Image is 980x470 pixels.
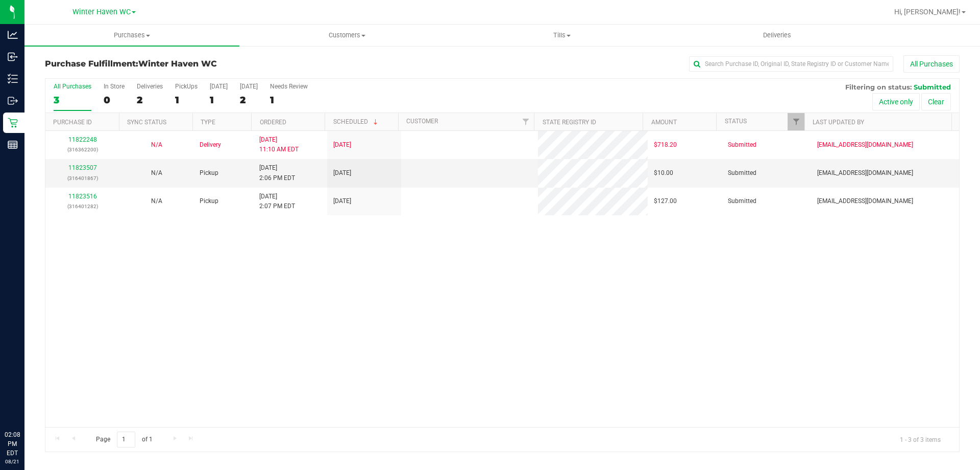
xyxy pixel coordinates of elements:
inline-svg: Inventory [8,74,18,84]
div: All Purchases [54,83,91,90]
a: 11823516 [68,193,97,200]
span: Winter Haven WC [72,8,131,16]
div: [DATE] [210,83,228,90]
span: Delivery [200,140,221,150]
p: (316401282) [52,202,113,211]
span: Submitted [728,168,756,178]
span: $127.00 [654,196,677,206]
button: N/A [151,168,162,178]
p: (316362200) [52,145,113,154]
div: 0 [104,94,125,106]
span: Filtering on status: [845,83,912,91]
span: Pickup [200,196,218,206]
div: Deliveries [137,83,163,90]
p: 08/21 [5,458,20,465]
span: Submitted [728,196,756,206]
a: Customers [239,25,454,46]
a: Purchases [24,25,239,46]
span: [DATE] [333,140,351,150]
span: $10.00 [654,168,673,178]
span: [EMAIL_ADDRESS][DOMAIN_NAME] [817,140,913,150]
a: Purchase ID [53,119,92,126]
button: N/A [151,140,162,150]
h3: Purchase Fulfillment: [45,59,350,69]
span: Submitted [914,83,951,91]
inline-svg: Outbound [8,96,18,106]
span: $718.20 [654,140,677,150]
inline-svg: Analytics [8,30,18,40]
div: PickUps [175,83,198,90]
p: 02:08 PM EDT [5,430,20,458]
a: Status [725,118,747,125]
span: [EMAIL_ADDRESS][DOMAIN_NAME] [817,168,913,178]
span: [DATE] 11:10 AM EDT [259,135,299,154]
div: 1 [210,94,228,106]
span: [DATE] 2:07 PM EDT [259,192,295,211]
span: [DATE] [333,168,351,178]
a: Scheduled [333,118,380,125]
a: Type [201,119,215,126]
a: State Registry ID [543,119,596,126]
input: 1 [117,432,135,447]
a: Last Updated By [813,119,864,126]
span: Deliveries [749,31,805,40]
a: Amount [651,119,677,126]
div: 3 [54,94,91,106]
span: Not Applicable [151,197,162,205]
a: Sync Status [127,119,166,126]
p: (316401867) [52,173,113,183]
inline-svg: Reports [8,140,18,150]
div: 1 [175,94,198,106]
div: 1 [270,94,308,106]
a: Deliveries [670,25,885,46]
inline-svg: Inbound [8,52,18,62]
span: Submitted [728,140,756,150]
a: 11823507 [68,164,97,171]
div: [DATE] [240,83,258,90]
div: 2 [137,94,163,106]
div: Needs Review [270,83,308,90]
iframe: Resource center [10,388,41,419]
button: Clear [921,93,951,110]
button: Active only [872,93,920,110]
span: Customers [240,31,454,40]
span: Page of 1 [87,432,161,447]
span: [EMAIL_ADDRESS][DOMAIN_NAME] [817,196,913,206]
span: [DATE] [333,196,351,206]
span: Winter Haven WC [138,59,217,69]
span: 1 - 3 of 3 items [892,432,949,447]
input: Search Purchase ID, Original ID, State Registry ID or Customer Name... [689,56,893,72]
span: Tills [455,31,669,40]
button: All Purchases [903,55,960,73]
span: Hi, [PERSON_NAME]! [894,8,961,16]
button: N/A [151,196,162,206]
span: Purchases [24,31,239,40]
a: Filter [788,113,804,130]
span: Not Applicable [151,141,162,148]
a: Tills [454,25,669,46]
span: [DATE] 2:06 PM EDT [259,163,295,183]
span: Not Applicable [151,169,162,176]
span: Pickup [200,168,218,178]
a: 11822248 [68,136,97,143]
inline-svg: Retail [8,118,18,128]
a: Filter [517,113,534,130]
div: In Store [104,83,125,90]
a: Customer [406,118,438,125]
a: Ordered [260,119,286,126]
div: 2 [240,94,258,106]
